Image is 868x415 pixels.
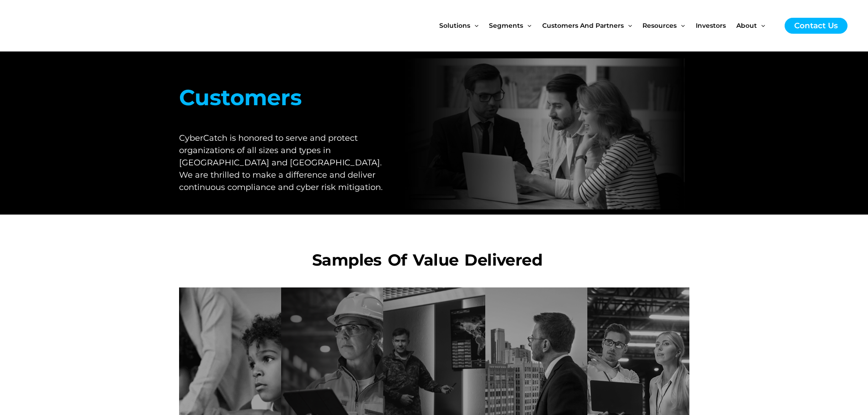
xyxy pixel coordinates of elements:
[624,6,632,45] span: Menu Toggle
[16,7,125,45] img: CyberCatch
[179,81,387,114] h2: Customers
[439,6,776,45] nav: Site Navigation: New Main Menu
[179,248,676,272] h1: Samples of value delivered
[757,6,765,45] span: Menu Toggle
[179,132,387,194] h1: CyberCatch is honored to serve and protect organizations of all sizes and types in [GEOGRAPHIC_DA...
[785,18,847,34] a: Contact Us
[696,6,736,45] a: Investors
[439,6,470,45] span: Solutions
[642,6,677,45] span: Resources
[523,6,531,45] span: Menu Toggle
[542,6,624,45] span: Customers and Partners
[736,6,757,45] span: About
[470,6,478,45] span: Menu Toggle
[696,6,726,45] span: Investors
[677,6,685,45] span: Menu Toggle
[489,6,523,45] span: Segments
